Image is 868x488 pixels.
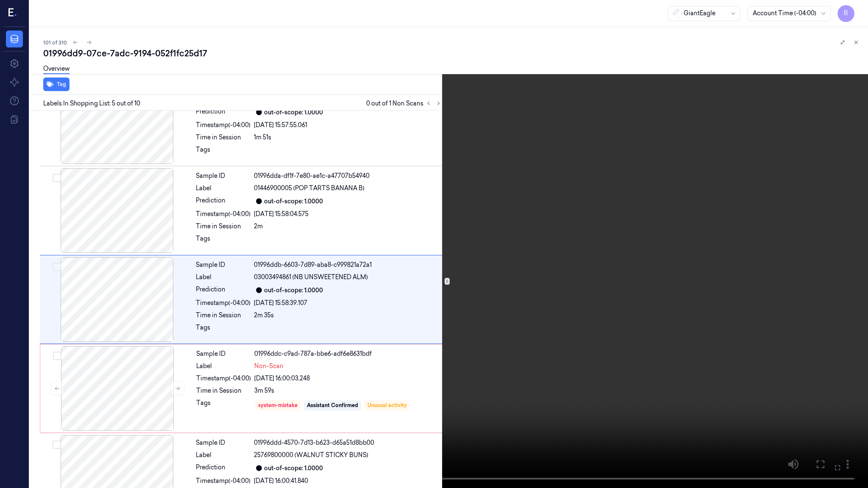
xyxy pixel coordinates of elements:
div: 01996ddd-4570-7d13-b623-d65a51d8bb00 [254,438,442,447]
div: [DATE] 16:00:03.248 [254,374,442,383]
div: Tags [196,399,251,412]
div: Timestamp (-04:00) [196,299,250,308]
div: Prediction [196,463,250,473]
div: [DATE] 16:00:41.840 [254,477,442,485]
span: 25769800000 (WALNUT STICKY BUNS) [254,451,368,460]
span: 01446900005 (POP TARTS BANANA B) [254,184,364,193]
button: Select row [53,441,61,449]
div: 2m 35s [254,311,442,320]
div: 01996ddb-6603-7d89-aba8-c999821a72a1 [254,261,442,269]
span: 0 out of 1 Non Scans [366,98,444,108]
div: Timestamp (-04:00) [196,121,250,130]
div: system-mistake [258,402,298,409]
button: Select row [53,174,61,182]
div: out-of-scope: 1.0000 [264,464,323,473]
div: Assistant Confirmed [307,402,358,409]
div: 2m [254,222,442,231]
div: 3m 59s [254,386,442,395]
button: Select row [53,263,61,271]
div: out-of-scope: 1.0000 [264,286,323,295]
span: 101 of 310 [43,39,67,46]
div: Prediction [196,196,250,206]
a: Overview [43,64,70,74]
div: [DATE] 15:58:39.107 [254,299,442,308]
div: 01996ddc-c9ad-787a-bbe6-adf6e8631bdf [254,349,442,358]
div: [DATE] 15:57:55.061 [254,121,442,130]
div: Sample ID [196,172,250,180]
button: Tag [43,78,70,91]
div: out-of-scope: 1.0000 [264,108,323,117]
div: Timestamp (-04:00) [196,374,251,383]
span: Non-Scan [254,362,284,371]
span: 03003494861 (NB UNSWEETENED ALM) [254,273,368,282]
button: R [837,5,854,22]
div: Prediction [196,285,250,295]
div: Label [196,451,250,460]
div: Label [196,273,250,282]
div: Sample ID [196,349,251,358]
div: Tags [196,234,250,248]
div: Time in Session [196,311,250,320]
div: 01996dd9-07ce-7adc-9194-052f1fc25d17 [43,47,861,59]
div: Prediction [196,107,250,117]
div: Unusual activity [367,402,407,409]
button: Select row [53,352,61,360]
div: out-of-scope: 1.0000 [264,197,323,206]
div: 1m 51s [254,133,442,142]
div: Timestamp (-04:00) [196,210,250,219]
div: Label [196,184,250,193]
div: Time in Session [196,222,250,231]
div: Timestamp (-04:00) [196,477,250,485]
div: [DATE] 15:58:04.575 [254,210,442,219]
div: 01996dda-df1f-7e80-ae1c-a47707b54940 [254,172,442,180]
div: Tags [196,145,250,159]
div: Time in Session [196,386,251,395]
div: Tags [196,323,250,337]
span: Labels In Shopping List: 5 out of 10 [43,99,140,108]
div: Label [196,362,251,371]
div: Sample ID [196,261,250,269]
div: Time in Session [196,133,250,142]
div: Sample ID [196,438,250,447]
